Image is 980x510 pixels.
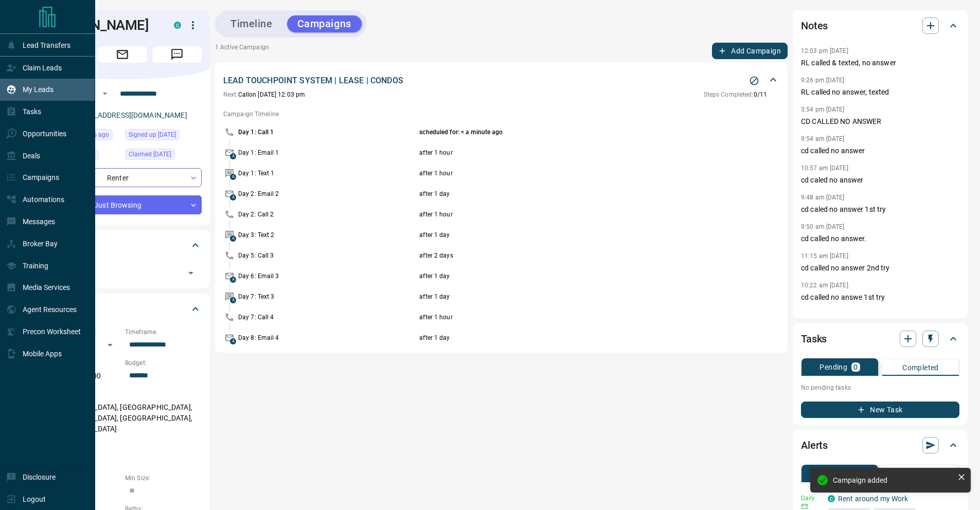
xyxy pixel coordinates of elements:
[801,292,959,303] p: cd called no answe 1st try
[801,437,828,453] h2: Alerts
[801,175,959,186] p: cd caled no answer
[419,128,717,137] p: scheduled for: < a minute ago
[801,282,848,289] p: 10:22 am [DATE]
[801,326,959,351] div: Tasks
[238,128,417,137] p: Day 1: Call 1
[43,443,202,452] p: Motivation:
[801,402,959,418] button: New Task
[43,168,202,187] div: Renter
[801,13,959,38] div: Notes
[238,313,417,322] p: Day 7: Call 4
[419,333,717,342] p: after 1 day
[801,233,959,244] p: cd called no answer.
[43,233,202,258] div: Tags
[419,292,717,301] p: after 1 day
[801,204,959,215] p: cd caled no answer 1st try
[419,189,717,198] p: after 1 day
[801,47,848,54] p: 12:03 pm [DATE]
[801,331,827,347] h2: Tasks
[223,90,305,99] p: Call on [DATE] 12:03 pm
[287,15,362,32] button: Campaigns
[238,148,417,157] p: Day 1: Email 1
[238,251,417,260] p: Day 5: Call 3
[223,110,779,119] p: Campaign Timeline
[43,399,202,438] p: [GEOGRAPHIC_DATA], [GEOGRAPHIC_DATA], [GEOGRAPHIC_DATA], [GEOGRAPHIC_DATA], [GEOGRAPHIC_DATA]
[43,195,202,214] div: Just Browsing
[801,116,959,127] p: CD CALLED NO ANSWER
[801,77,845,84] p: 9:26 pm [DATE]
[43,17,158,33] h1: [PERSON_NAME]
[184,266,198,280] button: Open
[125,129,202,143] div: Sun May 18 2025
[902,364,939,371] p: Completed
[238,230,417,240] p: Day 3: Text 2
[801,433,959,458] div: Alerts
[230,153,236,159] span: A
[43,390,202,399] p: Areas Searched:
[419,148,717,157] p: after 1 hour
[801,194,845,201] p: 9:48 am [DATE]
[230,235,236,242] span: A
[152,46,202,63] span: Message
[801,165,848,172] p: 10:57 am [DATE]
[419,251,717,260] p: after 2 days
[801,223,845,230] p: 9:50 am [DATE]
[129,130,176,140] span: Signed up [DATE]
[230,174,236,180] span: A
[125,358,202,368] p: Budget:
[125,327,202,337] p: Timeframe:
[223,91,238,98] span: Next:
[230,194,236,201] span: A
[419,271,717,281] p: after 1 day
[801,311,845,318] p: 8:47 am [DATE]
[215,43,269,59] p: 1 Active Campaign
[125,473,202,483] p: Min Size:
[238,271,417,281] p: Day 6: Email 3
[223,75,403,87] p: LEAD TOUCHPOINT SYSTEM | LEASE | CONDOS
[801,106,845,113] p: 3:54 pm [DATE]
[419,169,717,178] p: after 1 hour
[99,87,111,100] button: Open
[801,263,959,274] p: cd called no answer 2nd try
[801,135,845,142] p: 9:54 am [DATE]
[801,380,959,395] p: No pending tasks
[833,476,953,484] div: Campaign added
[238,292,417,301] p: Day 7: Text 3
[712,43,788,59] button: Add Campaign
[746,73,762,88] button: Stop Campaign
[801,87,959,98] p: RL called no answer, texted
[238,169,417,178] p: Day 1: Text 1
[125,149,202,163] div: Thu Aug 14 2025
[801,17,828,34] h2: Notes
[853,363,858,371] p: 0
[174,22,181,29] div: condos.ca
[704,91,754,98] span: Steps Completed:
[230,338,236,344] span: A
[223,72,779,101] div: LEAD TOUCHPOINT SYSTEM | LEASE | CONDOSStop CampaignNext:Callon [DATE] 12:03 pmSteps Completed:0/11
[238,333,417,342] p: Day 8: Email 4
[419,210,717,219] p: after 1 hour
[801,58,959,68] p: RL called & texted, no answer
[238,210,417,219] p: Day 2: Call 2
[43,297,202,321] div: Criteria
[704,90,767,99] p: 0 / 11
[801,145,959,156] p: cd called no answer
[419,230,717,240] p: after 1 day
[419,313,717,322] p: after 1 hour
[801,494,822,503] p: Daily
[71,111,187,119] a: [EMAIL_ADDRESS][DOMAIN_NAME]
[230,277,236,283] span: A
[220,15,283,32] button: Timeline
[230,297,236,303] span: A
[801,503,808,510] svg: Email
[129,149,171,159] span: Claimed [DATE]
[801,252,848,260] p: 11:15 am [DATE]
[98,46,147,63] span: Email
[819,363,847,371] p: Pending
[238,189,417,198] p: Day 2: Email 2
